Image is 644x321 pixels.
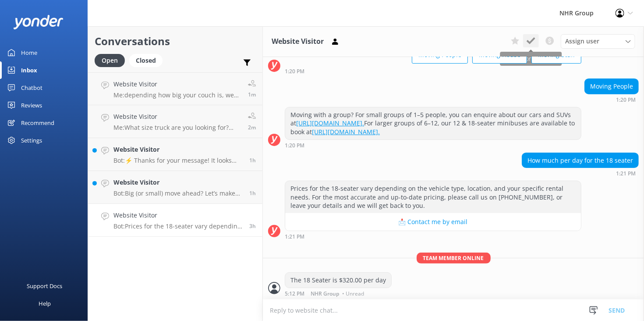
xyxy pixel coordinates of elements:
div: Open [95,54,125,67]
span: Oct 05 2025 05:11pm (UTC +13:00) Pacific/Auckland [248,91,256,98]
p: Bot: ⚡ Thanks for your message! It looks like this one might be best handled by our team directly... [113,157,243,164]
div: Moving with a group? For small groups of 1–5 people, you can enquire about our cars and SUVs at F... [285,107,581,139]
strong: 1:20 PM [285,143,304,148]
div: Closed [129,54,163,67]
div: Help [39,295,51,312]
h2: Conversations [95,33,256,50]
h4: Website Visitor [113,112,241,121]
span: Oct 05 2025 01:21pm (UTC +13:00) Pacific/Auckland [249,222,256,230]
div: Oct 05 2025 01:21pm (UTC +13:00) Pacific/Auckland [285,233,581,239]
span: • Unread [342,291,364,296]
a: Website VisitorMe:depending how big your couch is, we have 7m3 Vans for $ or Cargo Maxis for $167... [88,72,262,105]
div: Oct 05 2025 01:20pm (UTC +13:00) Pacific/Auckland [584,96,639,103]
div: Prices for the 18-seater vary depending on the vehicle type, location, and your specific rental n... [285,181,581,213]
div: How much per day for the 18 seater [522,153,638,168]
span: Oct 05 2025 03:46pm (UTC +13:00) Pacific/Auckland [249,157,256,164]
span: Oct 05 2025 03:34pm (UTC +13:00) Pacific/Auckland [249,189,256,197]
strong: 1:21 PM [616,171,636,176]
a: Website VisitorMe:What size truck are you looking for? Then we can let you know the Dimensions2m [88,105,262,138]
a: Website VisitorBot:Prices for the 18-seater vary depending on the vehicle type, location, and you... [88,204,262,237]
strong: 1:20 PM [616,97,636,103]
div: Inbox [21,61,37,79]
h4: Website Visitor [113,79,241,89]
span: NHR Group [311,291,339,296]
span: Assign user [565,36,599,46]
h4: Website Visitor [113,145,243,154]
div: Oct 05 2025 05:12pm (UTC +13:00) Pacific/Auckland [285,290,392,296]
strong: 1:20 PM [285,69,304,74]
p: Me: What size truck are you looking for? Then we can let you know the Dimensions [113,124,241,132]
p: Bot: Prices for the 18-seater vary depending on the vehicle type, location, and your specific ren... [113,222,243,230]
strong: 5:12 PM [285,291,304,296]
div: Chatbot [21,79,42,96]
div: Oct 05 2025 01:20pm (UTC +13:00) Pacific/Auckland [285,142,581,148]
a: [URL][DOMAIN_NAME]. [296,119,364,127]
div: Home [21,44,37,61]
div: Moving People [585,79,638,94]
a: [URL][DOMAIN_NAME]. [312,128,380,136]
div: Oct 05 2025 01:20pm (UTC +13:00) Pacific/Auckland [285,68,581,74]
div: Recommend [21,114,54,132]
p: Me: depending how big your couch is, we have 7m3 Vans for $ or Cargo Maxis for $167.00 [113,91,241,99]
img: yonder-white-logo.png [13,15,64,29]
span: Oct 05 2025 05:10pm (UTC +13:00) Pacific/Auckland [248,124,256,131]
div: The 18 Seater is $320.00 per day [285,273,391,288]
h4: Website Visitor [113,178,243,187]
a: Website VisitorBot:Big (or small) move ahead? Let’s make sure you’ve got the right wheels. Take o... [88,171,262,204]
div: Settings [21,132,42,149]
strong: 1:21 PM [285,234,304,239]
a: Closed [129,55,167,65]
div: Oct 05 2025 01:21pm (UTC +13:00) Pacific/Auckland [522,170,639,176]
span: Team member online [417,253,491,264]
a: Website VisitorBot:⚡ Thanks for your message! It looks like this one might be best handled by our... [88,138,262,171]
div: Support Docs [27,277,63,295]
div: Reviews [21,96,42,114]
h3: Website Visitor [272,36,324,47]
h4: Website Visitor [113,210,243,220]
button: 📩 Contact me by email [285,213,581,231]
a: Open [95,55,129,65]
div: Assign User [561,34,635,48]
p: Bot: Big (or small) move ahead? Let’s make sure you’ve got the right wheels. Take our quick quiz ... [113,189,243,197]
